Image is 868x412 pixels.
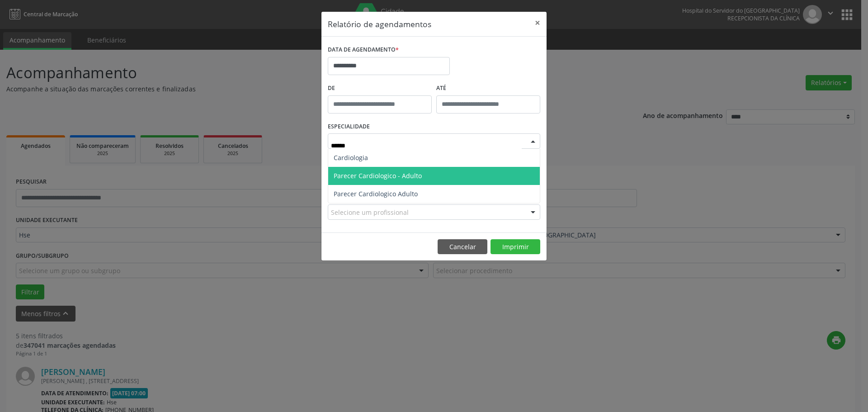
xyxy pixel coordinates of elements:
[328,18,431,30] h5: Relatório de agendamentos
[436,81,540,95] label: ATÉ
[331,208,409,217] span: Selecione um profissional
[528,12,547,34] button: Close
[334,153,368,162] span: Cardiologia
[438,239,487,255] button: Cancelar
[334,189,418,198] span: Parecer Cardiologico Adulto
[334,171,422,180] span: Parecer Cardiologico - Adulto
[328,43,399,57] label: DATA DE AGENDAMENTO
[491,239,540,255] button: Imprimir
[328,120,370,134] label: ESPECIALIDADE
[328,81,432,95] label: De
